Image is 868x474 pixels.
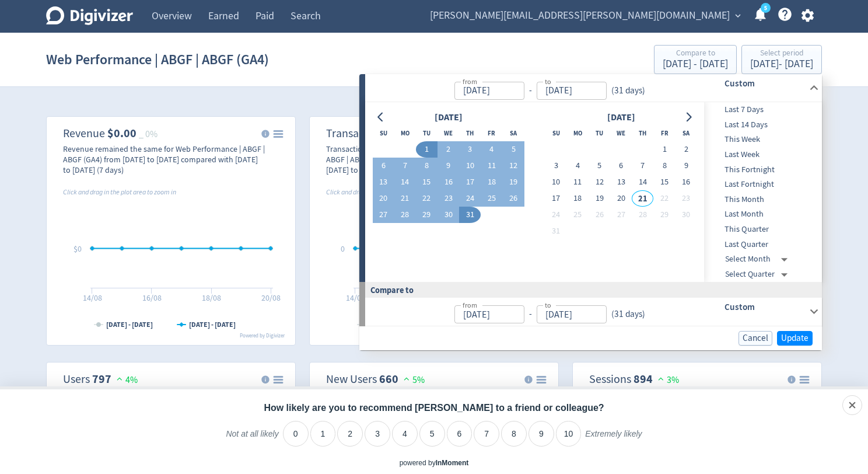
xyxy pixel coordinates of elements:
button: 11 [481,158,502,174]
div: Last Month [704,207,820,222]
span: Last 14 Days [704,118,820,131]
button: 22 [653,190,675,207]
div: Last 14 Days [704,117,820,133]
th: Friday [653,125,675,141]
div: Last Quarter [704,237,820,252]
dt: Users [63,372,90,386]
button: 23 [437,190,459,207]
div: [DATE] - [DATE] [750,59,813,69]
strong: $0.00 [107,126,136,141]
th: Saturday [675,125,697,141]
button: 17 [459,174,481,190]
button: 13 [610,174,632,190]
div: Revenue remained the same for Web Performance | ABGF | ABGF (GA4) from [DATE] to [DATE] compared ... [63,144,265,175]
button: 19 [503,174,524,190]
strong: 797 [92,371,111,387]
span: 3% [655,374,679,386]
div: Close survey [842,395,862,415]
text: 20/08 [261,292,281,303]
li: 3 [365,421,390,447]
li: 4 [392,421,418,447]
button: 30 [437,207,459,223]
button: 19 [589,190,610,207]
span: Update [781,334,808,343]
h6: Custom [724,300,804,314]
span: This Fortnight [704,163,820,176]
i: Click and drag in the plot area to zoom in [326,187,439,197]
button: 17 [545,190,567,207]
th: Tuesday [589,125,610,141]
div: Select Month [725,252,792,267]
span: Last Fortnight [704,178,820,191]
button: Update [777,331,813,346]
text: 14/08 [346,292,365,303]
button: 3 [545,158,567,174]
button: 4 [481,141,502,158]
li: 0 [283,421,309,447]
button: 18 [567,190,589,207]
th: Wednesday [610,125,632,141]
li: 2 [337,421,363,447]
button: 6 [373,158,394,174]
span: Last Quarter [704,238,820,251]
button: 31 [545,223,567,239]
button: 26 [589,207,610,223]
text: 5 [764,4,767,12]
span: This Week [704,133,820,146]
label: from [463,300,477,310]
button: 13 [373,174,394,190]
label: from [463,76,477,86]
i: Click and drag in the plot area to zoom in [63,187,176,197]
button: 15 [416,174,437,190]
div: Last 7 Days [704,102,820,117]
img: positive-performance.svg [655,374,667,383]
li: 5 [419,421,445,447]
button: 1 [653,141,675,158]
th: Sunday [545,125,567,141]
img: positive-performance.svg [401,374,412,383]
div: This Month [704,192,820,207]
svg: Revenue $0.00 _ 0% [51,121,290,340]
th: Monday [567,125,589,141]
span: This Quarter [704,223,820,236]
button: 8 [653,158,675,174]
div: powered by inmoment [400,458,469,468]
div: from-to(31 days)Custom [365,102,822,282]
span: Cancel [743,334,768,343]
button: 30 [675,207,697,223]
button: 5 [589,158,610,174]
label: to [545,300,551,310]
li: 8 [501,421,527,447]
button: 7 [394,158,416,174]
button: 3 [459,141,481,158]
span: expand_more [733,11,743,21]
div: ( 31 days ) [607,84,650,97]
button: 5 [503,141,524,158]
span: _ 0% [139,128,157,140]
button: Select period[DATE]- [DATE] [741,45,822,74]
button: 26 [503,190,524,207]
button: 20 [610,190,632,207]
dt: New Users [326,372,377,386]
text: 14/08 [83,292,102,303]
button: Cancel [738,331,772,346]
text: $0 [73,243,82,254]
button: 29 [653,207,675,223]
button: 25 [567,207,589,223]
div: Last Fortnight [704,177,820,192]
span: This Month [704,193,820,206]
button: 10 [545,174,567,190]
span: Last Week [704,148,820,161]
div: Compare to [663,49,728,59]
div: Select period [750,49,813,59]
text: 18/08 [202,292,221,303]
div: [DATE] [604,110,639,126]
div: Compare to [359,282,822,298]
button: Go to previous month [373,109,390,126]
button: 1 [416,141,437,158]
th: Thursday [632,125,653,141]
th: Monday [394,125,416,141]
li: 10 [556,421,582,447]
div: - [524,308,537,321]
div: Transactions remained the same for Web Performance | ABGF | ABGF (GA4) from [DATE] to [DATE] comp... [326,144,528,175]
